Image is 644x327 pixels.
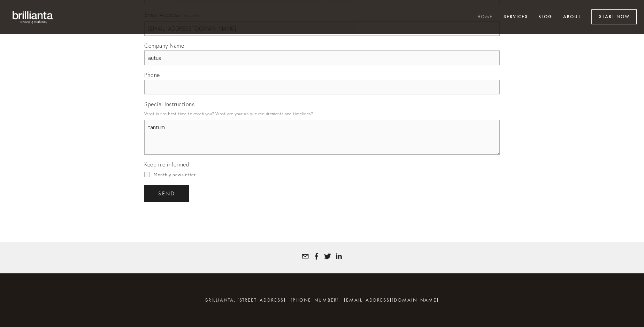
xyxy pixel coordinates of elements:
a: About [559,11,585,23]
span: Phone [144,71,160,78]
span: Monthly newsletter [154,172,195,177]
a: Tatyana White [335,253,342,260]
textarea: tantum [144,120,500,155]
span: send [158,190,175,197]
input: Monthly newsletter [144,172,150,177]
span: [PHONE_NUMBER] [291,297,339,303]
a: Start Now [591,9,637,24]
a: Tatyana Bolotnikov White [313,253,320,260]
span: Special Instructions [144,101,194,108]
span: brillianta, [STREET_ADDRESS] [205,297,286,303]
span: Keep me informed [144,161,189,168]
a: tatyana@brillianta.com [302,253,309,260]
a: Services [499,11,532,23]
a: Tatyana White [324,253,331,260]
a: Blog [534,11,557,23]
a: Home [473,11,497,23]
span: Company Name [144,42,184,49]
button: sendsend [144,185,189,202]
img: brillianta - research, strategy, marketing [7,7,59,27]
a: [EMAIL_ADDRESS][DOMAIN_NAME] [344,297,439,303]
p: What is the best time to reach you? What are your unique requirements and timelines? [144,109,500,118]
